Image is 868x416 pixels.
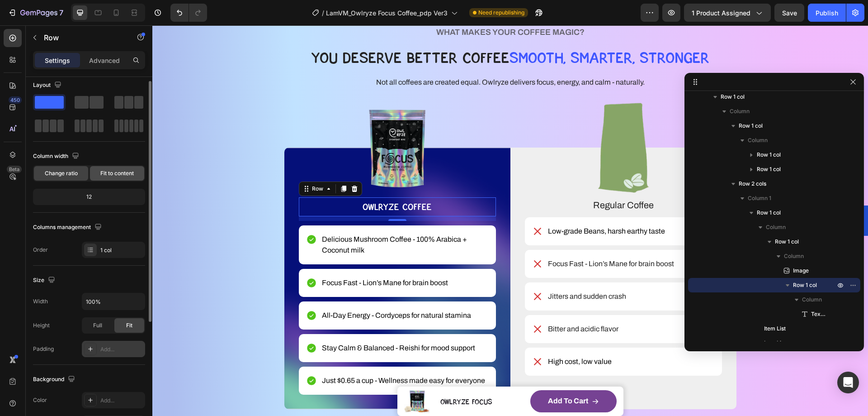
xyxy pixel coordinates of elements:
div: Size [33,274,57,287]
span: Popup 1 [702,184,711,207]
div: 12 [35,191,143,203]
p: Focus Fast - Lion’s Mane for brain boost [396,233,522,244]
span: Item List [764,339,786,348]
p: Advanced [89,56,120,65]
span: Column [766,223,786,232]
span: Text Block [811,310,826,319]
span: Image [793,266,809,275]
div: Padding [33,345,54,353]
span: Full [93,321,102,330]
p: Row [44,32,121,43]
span: Need republishing [478,9,524,17]
span: Low-grade Beans, harsh earthy taste [396,202,513,210]
span: High cost, low value [396,332,459,340]
p: OWLRYZE COFFEE [147,173,343,190]
div: Color [33,396,47,404]
span: Column [802,295,822,304]
h1: OwlRyze Focus [287,368,372,384]
span: Row 1 col [757,165,781,174]
span: 1 product assigned [692,8,750,18]
span: All-Day Energy - Cordyceps for natural stamina [170,286,319,294]
div: Column width [33,150,81,163]
p: Jitters and sudden crash [396,266,474,277]
button: Add to cart [378,365,464,387]
div: Undo/Redo [170,4,207,22]
span: Focus Fast - Lion’s Mane for brain boost [170,253,296,261]
div: Beta [7,166,22,173]
input: Auto [82,293,145,310]
span: Delicious Mushroom Coffee - 100% Arabica + Coconut milk [170,210,315,229]
span: Column [784,252,804,261]
span: SMOOTH, SMARTER, STRONGER [357,23,557,41]
span: Fit [126,321,132,330]
div: Order [33,246,48,254]
div: Row [158,159,173,167]
img: gempages_573486466177434688-6cabb771-606b-49cd-9853-652dd8a6a5cc.png [373,77,570,167]
button: 1 product assigned [684,4,771,22]
span: Item List [764,324,786,333]
span: Row 1 col [739,121,763,130]
div: Add... [100,397,143,405]
div: 1 col [100,246,143,254]
h2: YOU DESERVE BETTER COFFEE [158,18,558,48]
div: Add to cart [396,371,436,381]
span: Stay Calm & Balanced - Reishi for mood support [170,319,323,326]
button: Publish [808,4,846,22]
img: gempages_573486466177434688-1646262b-9bb8-4592-be31-47dd4dc41029.png [146,77,344,167]
span: Row 1 col [757,208,781,217]
p: 7 [59,7,63,18]
div: Add... [100,345,143,354]
span: Column [748,136,768,145]
span: Row 1 col [775,237,799,246]
div: Background [33,373,77,386]
div: 450 [9,96,22,104]
div: Rich Text Editor. Editing area: main [146,172,344,191]
span: Column 1 [748,194,771,203]
div: Open Intercom Messenger [837,372,859,393]
span: Row 1 col [721,92,745,101]
span: Row 1 col [757,150,781,159]
h2: Not all coffees are created equal. Owlryze delivers focus, energy, and calm - naturally. [223,51,493,63]
p: Regular Coffee [373,173,569,186]
span: Row 1 col [793,281,817,290]
p: Settings [45,56,70,65]
p: Bitter and acidic flavor [396,298,466,309]
span: Change ratio [45,169,78,177]
div: Publish [816,8,838,18]
div: Height [33,321,50,330]
span: Row 2 cols [739,179,766,188]
span: Save [782,9,797,17]
div: Layout [33,79,63,91]
div: Width [33,297,48,306]
button: 7 [4,4,67,22]
span: LamVM_Owlryze Focus Coffee_pdp Ver3 [326,8,448,18]
span: / [322,8,324,18]
span: Just $0.65 a cup - Wellness made easy for everyone [170,351,333,359]
div: Columns management [33,221,104,234]
iframe: Design area [152,25,868,416]
span: Column [730,107,750,116]
button: Save [774,4,804,22]
span: Fit to content [100,169,134,177]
